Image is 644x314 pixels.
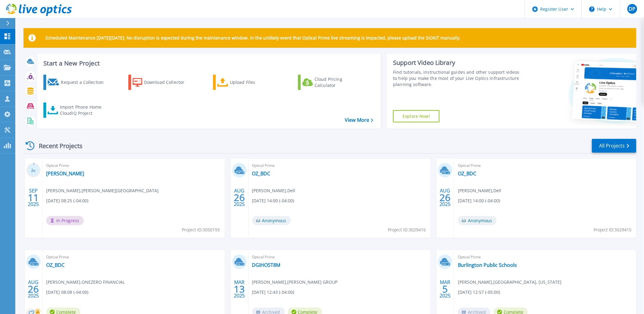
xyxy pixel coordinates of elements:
[458,162,633,169] span: Optical Prime
[458,254,633,260] span: Optical Prime
[252,197,294,204] span: [DATE] 14:00 (-04:00)
[24,138,91,153] div: Recent Projects
[388,226,426,233] span: Project ID: 3029416
[629,6,635,11] span: DP
[443,286,448,292] span: 5
[28,186,39,209] div: SEP 2025
[213,75,281,90] a: Upload Files
[128,75,197,90] a: Download Collector
[234,286,245,292] span: 13
[298,75,366,90] a: Cloud Pricing Calculator
[46,197,88,204] span: [DATE] 08:25 (-04:00)
[440,195,451,200] span: 26
[60,104,108,116] div: Import Phone Home CloudIQ Project
[315,76,363,88] div: Cloud Pricing Calculator
[234,195,245,200] span: 26
[46,162,221,169] span: Optical Prime
[28,278,39,300] div: AUG 2025
[440,278,451,300] div: MAR 2025
[46,254,221,260] span: Optical Prime
[393,69,521,88] div: Find tutorials, instructional guides and other support videos to help you make the most of your L...
[458,170,476,177] a: OZ_BDC
[440,186,451,209] div: AUG 2025
[182,226,220,233] span: Project ID: 3050193
[43,75,112,90] a: Request a Collection
[252,279,338,286] span: [PERSON_NAME] , [PERSON_NAME] GROUP
[234,186,245,209] div: AUG 2025
[393,59,521,67] div: Support Video Library
[33,169,35,172] span: %
[46,170,84,177] a: [PERSON_NAME]
[592,139,636,153] a: All Projects
[458,289,500,296] span: [DATE] 12:57 (-05:00)
[46,289,88,296] span: [DATE] 08:08 (-04:00)
[46,216,84,225] span: In Progress
[43,60,373,67] h3: Start a New Project
[46,187,159,194] span: [PERSON_NAME] , [PERSON_NAME][GEOGRAPHIC_DATA]
[594,226,632,233] span: Project ID: 3029415
[458,216,497,225] span: Anonymous
[393,110,440,122] a: Explore Now!
[46,262,64,268] a: OZ_BDC
[26,167,41,174] h3: 2
[458,262,517,268] a: Burlington Public Schools
[230,76,279,88] div: Upload Files
[252,289,294,296] span: [DATE] 12:43 (-04:00)
[61,76,110,88] div: Request a Collection
[46,279,125,286] span: [PERSON_NAME] , ONEZERO FINANCIAL
[252,162,427,169] span: Optical Prime
[252,187,296,194] span: [PERSON_NAME] , Dell
[458,187,501,194] span: [PERSON_NAME] , Dell
[234,278,245,300] div: MAR 2025
[28,195,39,200] span: 11
[252,170,270,177] a: OZ_BDC
[458,279,561,286] span: [PERSON_NAME] , [GEOGRAPHIC_DATA], [US_STATE]
[28,286,39,292] span: 26
[144,76,193,88] div: Download Collector
[458,197,500,204] span: [DATE] 14:00 (-04:00)
[252,254,427,260] span: Optical Prime
[252,262,281,268] a: DGIHOST8M
[252,216,291,225] span: Anonymous
[345,117,373,123] a: View More
[46,36,461,40] p: Scheduled Maintenance [DATE][DATE]: No disruption is expected during the maintenance window. In t...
